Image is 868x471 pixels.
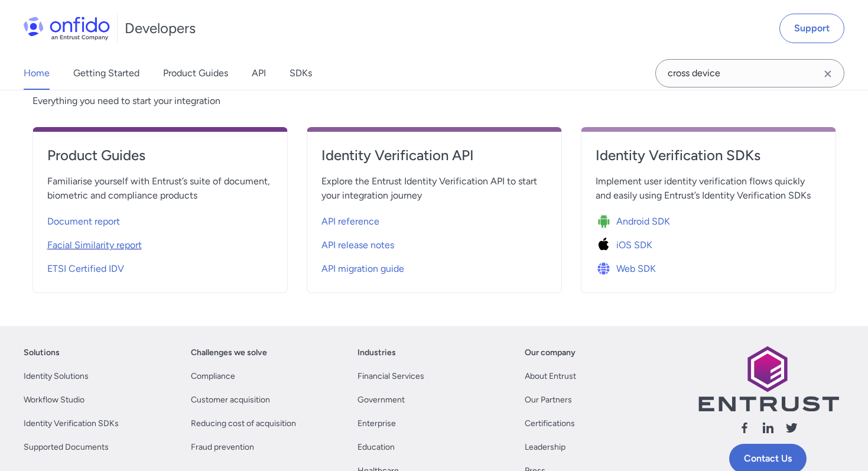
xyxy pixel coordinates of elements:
a: Getting Started [73,57,139,90]
a: Government [357,393,405,407]
h1: Developers [125,19,196,38]
a: Financial Services [357,369,424,384]
span: API release notes [321,238,394,252]
input: Onfido search input field [655,59,844,87]
a: Fraud prevention [191,440,254,454]
span: ETSI Certified IDV [47,262,124,276]
a: Icon Android SDKAndroid SDK [596,207,821,231]
a: Follow us X (Twitter) [785,421,799,439]
a: Solutions [24,346,60,360]
a: Certifications [525,417,575,431]
span: API migration guide [321,262,404,276]
a: Identity Verification API [321,146,547,174]
a: Supported Documents [24,440,109,454]
img: Icon iOS SDK [596,237,616,254]
span: Implement user identity verification flows quickly and easily using Entrust’s Identity Verificati... [596,174,821,203]
a: API reference [321,207,547,231]
h4: Identity Verification SDKs [596,146,821,165]
a: Icon iOS SDKiOS SDK [596,231,821,255]
a: Identity Solutions [24,369,89,384]
a: Product Guides [163,57,228,90]
a: API [252,57,266,90]
a: Our Partners [525,393,572,407]
a: Identity Verification SDKs [596,146,821,174]
a: Follow us facebook [737,421,752,439]
span: Document report [47,215,120,229]
a: About Entrust [525,369,576,384]
a: Education [357,440,395,454]
a: Our company [525,346,576,360]
a: Enterprise [357,417,396,431]
a: Identity Verification SDKs [24,417,119,431]
span: iOS SDK [616,238,652,252]
span: Everything you need to start your integration [32,94,836,108]
a: Compliance [191,369,235,384]
img: Entrust logo [697,346,839,411]
span: Web SDK [616,262,656,276]
svg: Clear search field button [821,67,835,81]
img: Onfido Logo [24,17,110,40]
a: Industries [357,346,396,360]
span: Facial Similarity report [47,238,142,252]
a: Customer acquisition [191,393,270,407]
span: API reference [321,215,379,229]
span: Familiarise yourself with Entrust’s suite of document, biometric and compliance products [47,174,273,203]
a: SDKs [290,57,312,90]
img: Icon Web SDK [596,261,616,277]
a: ETSI Certified IDV [47,255,273,278]
img: Icon Android SDK [596,213,616,230]
a: Leadership [525,440,565,454]
a: Document report [47,207,273,231]
span: Explore the Entrust Identity Verification API to start your integration journey [321,174,547,203]
svg: Follow us facebook [737,421,752,435]
a: API migration guide [321,255,547,278]
a: Facial Similarity report [47,231,273,255]
a: Follow us linkedin [761,421,775,439]
a: Home [24,57,50,90]
svg: Follow us linkedin [761,421,775,435]
a: Reducing cost of acquisition [191,417,296,431]
a: Product Guides [47,146,273,174]
h4: Identity Verification API [321,146,547,165]
span: Android SDK [616,215,670,229]
a: Icon Web SDKWeb SDK [596,255,821,278]
svg: Follow us X (Twitter) [785,421,799,435]
a: Challenges we solve [191,346,267,360]
a: Support [779,14,844,43]
a: Workflow Studio [24,393,84,407]
h4: Product Guides [47,146,273,165]
a: API release notes [321,231,547,255]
